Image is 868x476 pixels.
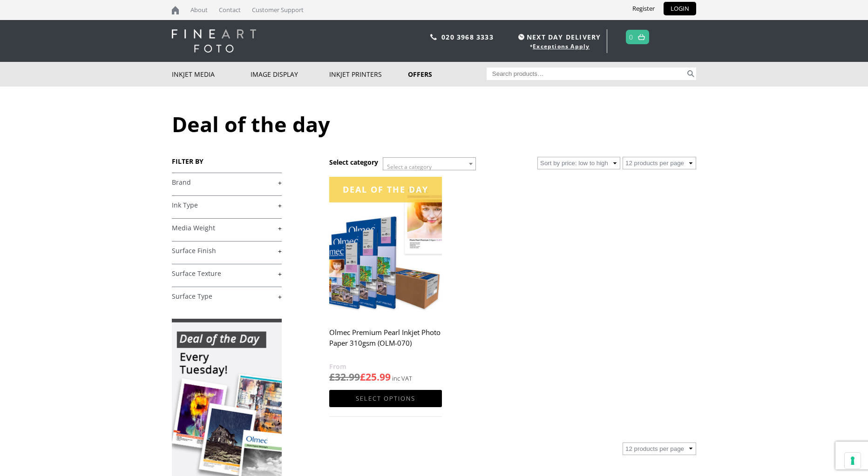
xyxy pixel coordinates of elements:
[172,287,282,305] h4: Surface Type
[172,62,251,87] a: Inkjet Media
[172,264,282,282] h4: Surface Texture
[360,370,391,383] bdi: 25.99
[329,158,378,167] h3: Select category
[487,67,686,80] input: Search products…
[537,157,620,169] select: Shop order
[685,67,696,80] button: Search
[329,177,442,318] img: Olmec Premium Pearl Inkjet Photo Paper 310gsm (OLM-070)
[329,370,360,383] bdi: 32.99
[516,32,601,42] span: NEXT DAY DELIVERY
[172,218,282,237] h4: Media Weight
[625,2,662,15] a: Register
[629,30,633,44] a: 0
[329,177,442,202] div: Deal of the day
[172,110,696,138] h1: Deal of the day
[172,269,282,278] a: +
[172,195,282,214] h4: Ink Type
[172,201,282,210] a: +
[430,34,437,40] img: phone.svg
[329,62,408,87] a: Inkjet Printers
[533,42,590,50] a: Exceptions Apply
[172,173,282,191] h4: Brand
[172,29,256,53] img: logo-white.svg
[172,292,282,301] a: +
[638,34,645,40] img: basket.svg
[172,157,282,166] h3: FILTER BY
[172,241,282,260] h4: Surface Finish
[172,247,282,255] a: +
[172,178,282,187] a: +
[172,224,282,233] a: +
[518,34,524,40] img: time.svg
[387,163,432,171] span: Select a category
[441,33,494,41] a: 020 3968 3333
[329,177,442,384] a: Deal of the day Olmec Premium Pearl Inkjet Photo Paper 310gsm (OLM-070) £32.99£25.99
[664,2,696,15] a: LOGIN
[329,324,442,361] h2: Olmec Premium Pearl Inkjet Photo Paper 310gsm (OLM-070)
[360,370,366,383] span: £
[408,62,487,87] a: Offers
[329,370,335,383] span: £
[329,390,442,407] a: Select options for “Olmec Premium Pearl Inkjet Photo Paper 310gsm (OLM-070)”
[845,453,861,469] button: Your consent preferences for tracking technologies
[251,62,329,87] a: Image Display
